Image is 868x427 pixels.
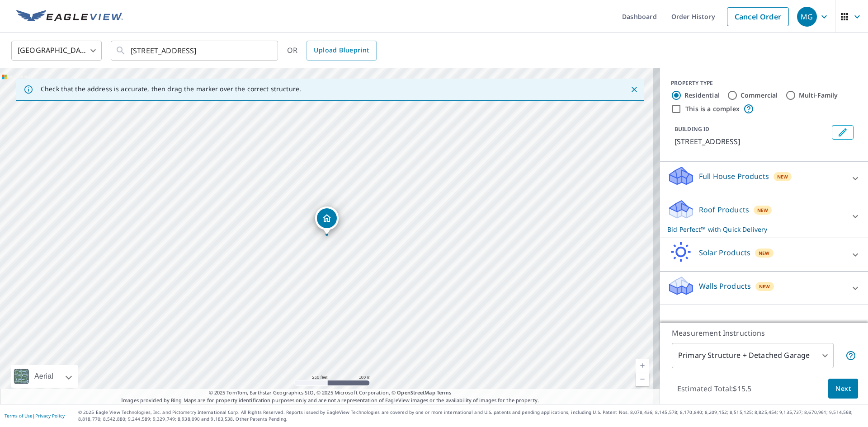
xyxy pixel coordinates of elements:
[5,413,65,418] p: |
[78,409,863,422] p: © 2025 Eagle View Technologies, Inc. and Pictometry International Corp. All Rights Reserved. Repo...
[397,389,435,396] a: OpenStreetMap
[759,249,770,257] span: New
[670,379,759,399] p: Estimated Total: $15.5
[685,104,740,113] label: This is a complex
[777,173,788,180] span: New
[437,389,452,396] a: Terms
[699,204,749,215] p: Roof Products
[628,84,640,95] button: Close
[797,7,817,27] div: MG
[41,85,301,93] p: Check that the address is accurate, then drag the marker over the correct structure.
[799,91,838,100] label: Multi-Family
[671,79,857,87] div: PROPERTY TYPE
[828,379,858,399] button: Next
[131,38,259,63] input: Search by address or latitude-longitude
[699,247,750,258] p: Solar Products
[667,165,861,191] div: Full House ProductsNew
[11,38,102,63] div: [GEOGRAPHIC_DATA]
[684,91,720,100] label: Residential
[741,91,778,100] label: Commercial
[757,206,769,214] span: New
[672,328,856,338] p: Measurement Instructions
[675,125,709,133] p: BUILDING ID
[845,350,856,361] span: Your report will include the primary structure and a detached garage if one exists.
[11,365,78,388] div: Aerial
[315,206,339,235] div: Dropped pin, building 1, Residential property, 1120 NW 41st St Fort Lauderdale, FL 33309
[35,413,65,419] a: Privacy Policy
[699,281,751,291] p: Walls Products
[667,242,861,267] div: Solar ProductsNew
[209,389,452,397] span: © 2025 TomTom, Earthstar Geographics SIO, © 2025 Microsoft Corporation, ©
[727,7,789,26] a: Cancel Order
[667,199,861,234] div: Roof ProductsNewBid Perfect™ with Quick Delivery
[307,41,376,61] a: Upload Blueprint
[667,275,861,301] div: Walls ProductsNew
[832,125,854,140] button: Edit building 1
[636,372,649,386] a: Current Level 17, Zoom Out
[287,41,377,61] div: OR
[636,359,649,372] a: Current Level 17, Zoom In
[314,45,369,56] span: Upload Blueprint
[759,283,770,290] span: New
[16,10,123,23] img: EV Logo
[5,413,33,419] a: Terms of Use
[699,171,769,182] p: Full House Products
[32,365,56,388] div: Aerial
[667,225,844,234] p: Bid Perfect™ with Quick Delivery
[835,383,851,394] span: Next
[675,136,828,147] p: [STREET_ADDRESS]
[672,343,834,368] div: Primary Structure + Detached Garage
